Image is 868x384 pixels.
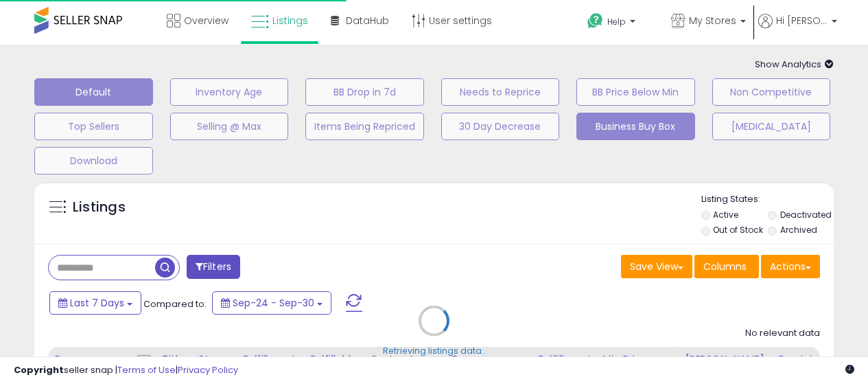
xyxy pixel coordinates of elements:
[14,364,238,377] div: seller snap | |
[776,14,828,27] span: Hi [PERSON_NAME]
[689,14,736,27] span: My Stores
[576,78,695,106] button: BB Price Below Min
[383,345,486,357] div: Retrieving listings data..
[34,113,153,140] button: Top Sellers
[441,113,560,140] button: 30 Day Decrease
[346,14,389,27] span: DataHub
[712,78,831,106] button: Non Competitive
[755,58,834,71] span: Show Analytics
[305,113,424,140] button: Items Being Repriced
[34,147,153,174] button: Download
[712,113,831,140] button: [MEDICAL_DATA]
[587,12,604,30] i: Get Help
[272,14,308,27] span: Listings
[576,113,695,140] button: Business Buy Box
[34,78,153,106] button: Default
[758,14,837,45] a: Hi [PERSON_NAME]
[170,78,289,106] button: Inventory Age
[170,113,289,140] button: Selling @ Max
[607,16,626,27] span: Help
[305,78,424,106] button: BB Drop in 7d
[441,78,560,106] button: Needs to Reprice
[576,2,659,45] a: Help
[184,14,228,27] span: Overview
[14,363,64,376] strong: Copyright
